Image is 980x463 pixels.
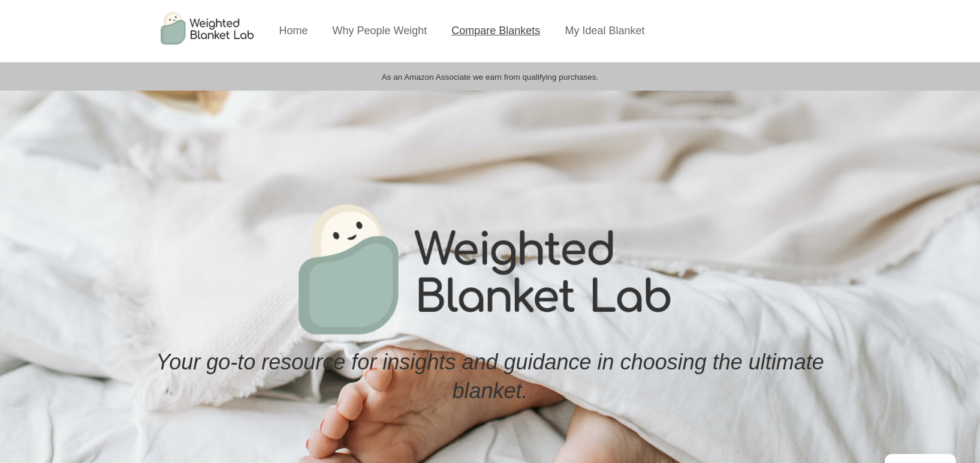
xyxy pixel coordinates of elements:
a: My Ideal Blanket [565,25,644,37]
a: Home [279,25,308,37]
a: Why People Weight [333,25,427,37]
a: Compare Blankets [451,25,540,37]
span: Your go-to resource for insights and guidance in choosing the ultimate blanket. [156,350,824,403]
span: As an Amazon Associate we earn from qualifying purchases. [382,73,599,82]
